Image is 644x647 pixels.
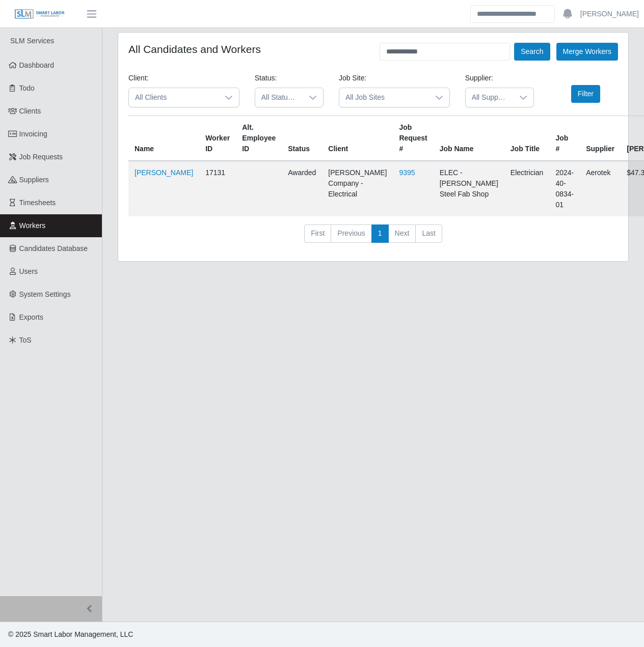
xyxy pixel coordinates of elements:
th: Client [322,116,393,161]
th: Alt. Employee ID [236,116,282,161]
span: Dashboard [19,61,55,69]
span: Job Requests [19,153,63,161]
span: Todo [19,84,35,92]
td: ELEC - [PERSON_NAME] Steel Fab Shop [434,161,504,216]
h4: All Candidates and Workers [128,43,261,55]
th: Job # [549,116,580,161]
th: Name [128,116,199,161]
span: All Job Sites [339,88,429,107]
label: Client: [128,73,149,83]
span: Suppliers [19,176,49,184]
span: All Suppliers [466,88,513,107]
span: Users [19,267,38,275]
td: Aerotek [580,161,621,216]
label: Supplier: [465,73,493,83]
th: Status [282,116,322,161]
span: Exports [19,313,43,321]
button: Filter [571,85,600,103]
span: SLM Services [10,37,54,45]
label: Job Site: [339,73,366,83]
span: © 2025 Smart Labor Management, LLC [8,630,133,638]
span: Timesheets [19,199,56,207]
button: Search [514,43,550,61]
span: Workers [19,221,46,230]
th: Job Title [504,116,550,161]
span: Candidates Database [19,244,88,252]
a: 9395 [399,168,415,177]
nav: pagination [128,224,618,251]
th: Job Name [434,116,504,161]
td: [PERSON_NAME] Company - Electrical [322,161,393,216]
a: 1 [371,224,389,243]
th: Supplier [580,116,621,161]
td: awarded [282,161,322,216]
span: All Clients [129,88,219,107]
span: Clients [19,107,41,115]
a: [PERSON_NAME] [135,168,193,177]
a: [PERSON_NAME] [580,9,639,19]
button: Merge Workers [556,43,618,61]
label: Status: [255,73,277,83]
td: 2024-40-0834-01 [549,161,580,216]
span: ToS [19,336,32,344]
td: Electrician [504,161,550,216]
td: 17131 [199,161,236,216]
th: Job Request # [393,116,433,161]
th: Worker ID [199,116,236,161]
img: SLM Logo [14,9,65,20]
span: Invoicing [19,130,47,138]
input: Search [470,5,555,23]
span: All Statuses [255,88,303,107]
span: System Settings [19,290,71,298]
